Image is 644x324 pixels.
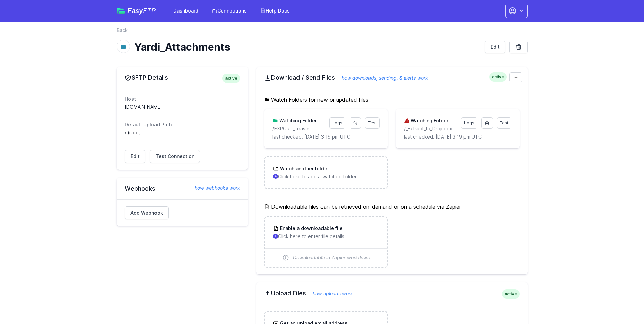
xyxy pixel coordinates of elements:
[125,104,240,110] dd: [DOMAIN_NAME]
[404,133,511,140] p: last checked: [DATE] 3:19 pm UTC
[293,254,370,261] span: Downloadable in Zapier workflows
[117,8,125,14] img: easyftp_logo.png
[125,129,240,136] dd: / (root)
[125,121,240,128] dt: Default Upload Path
[272,133,380,140] p: last checked: [DATE] 3:19 pm UTC
[500,120,508,125] span: Test
[117,27,528,38] nav: Breadcrumb
[188,184,240,191] a: how webhooks work
[404,125,457,132] p: /_Extract_to_Dropbox
[265,157,387,188] a: Watch another folder Click here to add a watched folder
[125,184,240,193] h2: Webhooks
[125,96,240,102] dt: Host
[264,74,520,82] h2: Download / Send Files
[169,5,202,17] a: Dashboard
[264,289,520,297] h2: Upload Files
[272,125,325,132] p: /EXPORT_Leases
[143,7,156,15] span: FTP
[156,153,194,160] span: Test Connection
[278,117,318,124] h3: Watching Folder:
[127,7,156,14] span: Easy
[117,27,128,34] a: Back
[150,150,200,163] a: Test Connection
[134,41,479,53] h1: Yardi_Attachments
[485,41,505,53] a: Edit
[222,74,240,83] span: active
[265,217,387,267] a: Enable a downloadable file Click here to enter file details Downloadable in Zapier workflows
[365,117,380,129] a: Test
[329,117,345,129] a: Logs
[497,117,511,129] a: Test
[368,120,377,125] span: Test
[335,75,428,81] a: how downloads, sending, & alerts work
[125,150,145,163] a: Edit
[125,206,169,219] a: Add Webhook
[279,165,329,172] h3: Watch another folder
[264,203,520,211] h5: Downloadable files can be retrieved on-demand or on a schedule via Zapier
[461,117,477,129] a: Logs
[306,291,353,296] a: how uploads work
[273,173,379,180] p: Click here to add a watched folder
[264,96,520,104] h5: Watch Folders for new or updated files
[208,5,251,17] a: Connections
[273,233,379,240] p: Click here to enter file details
[409,117,450,124] h3: Watching Folder:
[502,289,520,299] span: active
[117,7,156,14] a: EasyFTP
[489,72,507,82] span: active
[256,5,294,17] a: Help Docs
[125,74,240,82] h2: SFTP Details
[279,225,343,232] h3: Enable a downloadable file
